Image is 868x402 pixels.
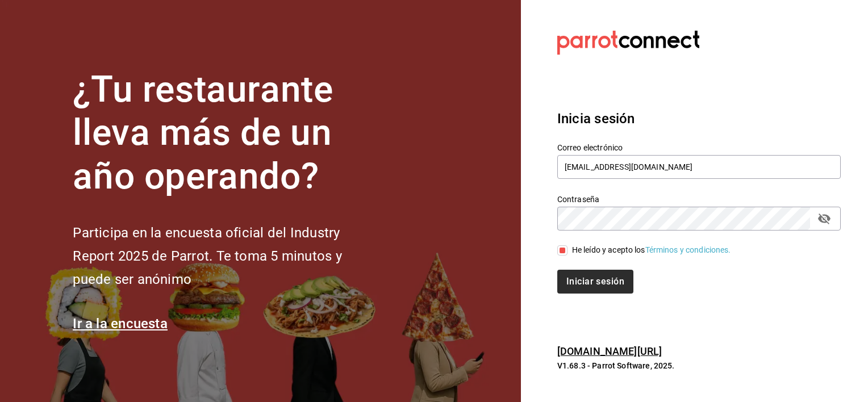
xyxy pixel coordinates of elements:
input: Ingresa tu correo electrónico [557,155,841,179]
h2: Participa en la encuesta oficial del Industry Report 2025 de Parrot. Te toma 5 minutos y puede se... [73,221,379,291]
a: Términos y condiciones. [645,245,731,254]
button: Iniciar sesión [557,270,633,294]
label: Contraseña [557,195,841,203]
a: Ir a la encuesta [73,316,168,332]
label: Correo electrónico [557,143,841,151]
p: V1.68.3 - Parrot Software, 2025. [557,360,841,371]
h1: ¿Tu restaurante lleva más de un año operando? [73,68,379,199]
h3: Inicia sesión [557,108,841,129]
button: passwordField [815,209,834,228]
div: He leído y acepto los [572,244,731,256]
a: [DOMAIN_NAME][URL] [557,345,662,357]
